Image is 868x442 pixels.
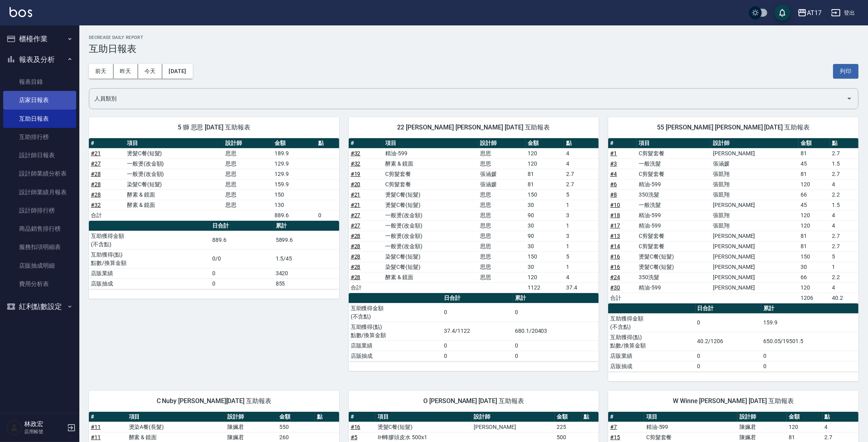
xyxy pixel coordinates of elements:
td: 陳姵君 [225,422,277,432]
td: 120 [799,179,830,189]
th: # [89,138,125,149]
td: 1122 [526,282,564,293]
a: #8 [610,191,617,198]
button: AT17 [794,5,825,21]
td: 酵素 & 鏡面 [125,200,223,210]
td: 0 [210,278,273,289]
td: 合計 [608,293,637,303]
td: 一般燙(改金額) [383,220,478,231]
a: #1 [610,150,617,156]
a: #20 [351,181,361,187]
a: 店販抽成明細 [3,257,76,275]
td: 159.9 [761,313,858,332]
td: 2.7 [830,241,858,251]
th: 點 [582,412,599,422]
td: 2.2 [830,272,858,282]
a: #32 [351,150,361,156]
td: 5 [830,251,858,262]
td: 燙染A餐(長髮) [127,422,226,432]
a: 互助排行榜 [3,128,76,146]
td: 350洗髮 [637,272,711,282]
td: 思思 [478,251,526,262]
td: 一般燙(改金額) [383,210,478,220]
td: [PERSON_NAME] [711,200,799,210]
td: 1206 [799,293,830,303]
span: W Winne [PERSON_NAME] [DATE] 互助報表 [618,397,849,405]
td: 0 [513,303,599,322]
td: 1.5 [830,158,858,169]
td: 3 [564,210,599,220]
td: 精油-599 [637,220,711,231]
a: #13 [610,233,620,239]
td: 0 [761,361,858,371]
td: 129.9 [273,169,317,179]
span: C Nuby [PERSON_NAME][DATE] 互助報表 [98,397,330,405]
td: 一般洗髮 [637,158,711,169]
span: O [PERSON_NAME] [DATE] 互助報表 [358,397,590,405]
th: 設計師 [223,138,273,149]
td: 精油-599 [383,148,478,158]
a: #16 [351,424,361,430]
td: 81 [526,169,564,179]
button: 前天 [89,64,113,79]
td: 合計 [89,210,125,220]
span: 22 [PERSON_NAME] [PERSON_NAME] [DATE] 互助報表 [358,124,590,131]
td: 店販抽成 [89,278,210,289]
a: 報表目錄 [3,73,76,91]
td: 精油-599 [637,210,711,220]
td: 30 [526,241,564,251]
td: 思思 [478,200,526,210]
th: 金額 [787,412,823,422]
td: 店販抽成 [349,351,442,361]
td: 159.9 [273,179,317,189]
td: 0 [316,210,339,220]
a: #21 [91,150,101,156]
th: 金額 [555,412,582,422]
td: 120 [799,282,830,293]
th: 設計師 [711,138,799,149]
a: 費用分析表 [3,275,76,293]
td: 染髮C餐(短髮) [383,262,478,272]
td: 一般燙(改金額) [383,241,478,251]
td: 酵素 & 鏡面 [125,189,223,200]
th: # [608,138,637,149]
td: 酵素 & 鏡面 [383,272,478,282]
a: #16 [610,264,620,270]
td: 精油-599 [637,179,711,189]
td: 燙髮C餐(短髮) [383,189,478,200]
td: 5899.6 [274,231,339,249]
td: 1 [564,200,599,210]
td: 0 [442,303,513,322]
td: 5 [564,189,599,200]
td: 1 [564,262,599,272]
td: 一般燙(改金額) [125,158,223,169]
th: 日合計 [442,293,513,303]
td: 3 [564,231,599,241]
button: [DATE] [162,64,192,79]
td: 1 [830,262,858,272]
td: 2.7 [830,169,858,179]
td: 0 [695,361,761,371]
a: 店家日報表 [3,91,76,109]
td: 一般燙(改金額) [125,169,223,179]
td: 思思 [478,210,526,220]
td: 思思 [223,158,273,169]
td: 張涵媛 [711,158,799,169]
td: [PERSON_NAME] [711,272,799,282]
td: 120 [526,158,564,169]
td: 1.5 [830,200,858,210]
button: 登出 [828,6,858,20]
td: 120 [799,210,830,220]
td: 酵素 & 鏡面 [383,158,478,169]
a: 商品銷售排行榜 [3,220,76,238]
td: 0 [210,268,273,278]
th: 點 [316,138,339,149]
td: 130 [273,200,317,210]
a: #24 [610,274,620,280]
td: 81 [799,241,830,251]
th: 日合計 [210,221,273,231]
a: 設計師業績分析表 [3,164,76,183]
button: 今天 [138,64,163,79]
td: 思思 [478,241,526,251]
td: 張凱翔 [711,210,799,220]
